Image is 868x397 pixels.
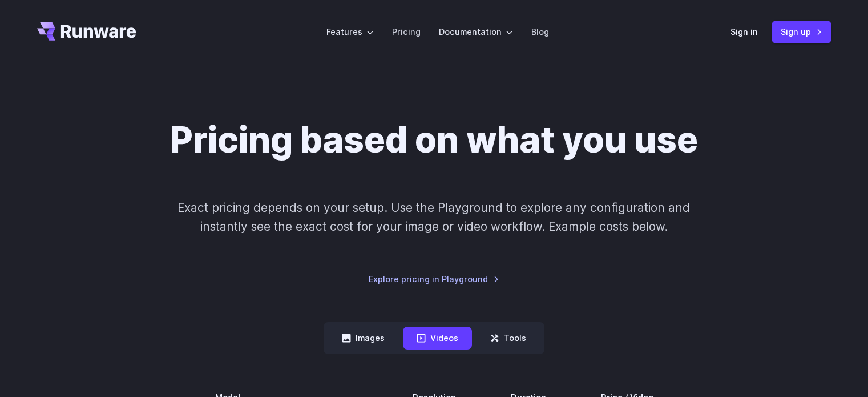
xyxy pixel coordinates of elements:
[730,25,758,38] a: Sign in
[37,22,136,41] a: Go to /
[170,119,698,162] h1: Pricing based on what you use
[403,327,472,349] button: Videos
[328,327,398,349] button: Images
[392,25,421,38] a: Pricing
[156,198,712,236] p: Exact pricing depends on your setup. Use the Playground to explore any configuration and instantl...
[531,25,549,38] a: Blog
[326,25,374,38] label: Features
[369,272,499,286] a: Explore pricing in Playground
[772,21,831,43] a: Sign up
[439,25,513,38] label: Documentation
[477,327,540,349] button: Tools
